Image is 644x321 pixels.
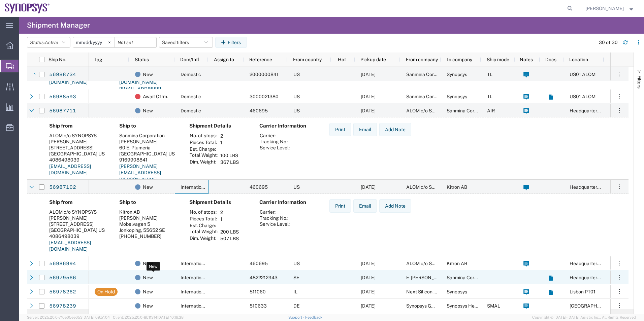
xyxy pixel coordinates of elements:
[189,139,218,146] th: Pieces Total:
[250,261,268,266] span: 460695
[119,164,161,189] a: [PERSON_NAME][EMAIL_ADDRESS][PERSON_NAME][DOMAIN_NAME]
[119,123,179,129] h4: Ship to
[570,275,613,280] span: Headquarters USSV
[49,240,91,252] a: [EMAIL_ADDRESS][DOMAIN_NAME]
[97,288,115,296] div: On Hold
[610,94,629,99] span: Sanmina
[181,275,208,280] span: International
[218,209,241,216] td: 2
[406,289,442,294] span: Next Silicon LTD
[143,299,153,313] span: New
[189,159,218,166] th: Dim. Weight:
[487,72,492,77] span: TL
[249,57,272,62] span: Reference
[520,57,533,62] span: Notes
[293,57,322,62] span: From country
[379,123,411,136] button: Add Note
[49,287,76,297] a: 56978262
[49,123,108,129] h4: Ship from
[49,164,91,176] a: [EMAIL_ADDRESS][DOMAIN_NAME]
[94,57,102,62] span: Tag
[610,72,629,77] span: Sanmina
[49,273,76,283] a: 56979566
[250,72,279,77] span: 2000000841
[119,145,179,151] div: 60 E. Plumeria
[532,315,636,320] span: Copyright © [DATE]-[DATE] Agistix Inc., All Rights Reserved
[406,72,452,77] span: Sanmina Corporation
[293,94,300,99] span: US
[447,72,467,77] span: Synopsys
[361,184,376,190] span: 09/30/2025
[447,94,467,99] span: Synopsys
[293,275,299,280] span: SE
[218,152,241,159] td: 100 LBS
[218,159,241,166] td: 367 LBS
[293,72,300,77] span: US
[406,57,438,62] span: From company
[143,67,153,81] span: New
[119,221,179,227] div: Mobelvagen 5
[447,289,467,294] span: Synopsys
[159,37,213,48] button: Saved filters
[49,199,108,205] h4: Ship from
[406,261,454,266] span: ALOM c/o SYNOPSYS
[487,94,492,99] span: TL
[585,4,635,12] button: [PERSON_NAME]
[181,303,208,309] span: International
[637,75,642,88] span: Filters
[83,315,110,319] span: [DATE] 09:51:04
[157,315,184,319] span: [DATE] 10:16:38
[49,133,108,139] div: ALOM c/o SYNOPSYS
[305,315,322,319] a: Feedback
[293,108,300,113] span: US
[143,180,153,194] span: New
[361,72,376,77] span: 09/30/2025
[143,104,153,118] span: New
[143,256,153,271] span: New
[293,261,300,266] span: US
[361,275,376,280] span: 09/30/2025
[250,289,266,294] span: 511060
[49,221,108,227] div: [STREET_ADDRESS]
[570,261,613,266] span: Headquarters USSV
[259,199,313,205] h4: Carrier Information
[288,315,305,319] a: Support
[119,215,179,221] div: [PERSON_NAME]
[189,123,249,129] h4: Shipment Details
[180,57,199,62] span: Dom/Intl
[250,108,268,113] span: 460695
[447,303,512,309] span: Synopsys Headquarters USSV
[293,184,300,190] span: US
[487,303,500,309] span: SMAL
[338,57,346,62] span: Hot
[446,57,472,62] span: To company
[49,69,76,80] a: 56988734
[406,108,454,113] span: ALOM c/o SYNOPSYS
[49,92,76,102] a: 56988593
[119,209,179,215] div: Kitron AB
[218,133,241,139] td: 2
[181,184,208,190] span: International
[218,228,241,235] td: 200 LBS
[49,209,108,215] div: ALOM c/o SYNOPSYS
[570,289,595,294] span: Lisbon PT01
[189,133,218,139] th: No. of stops:
[361,108,376,113] span: 09/30/2025
[119,157,179,163] div: 9169908841
[218,139,241,146] td: 1
[406,94,452,99] span: Sanmina Corporation
[27,37,70,48] button: Status:Active
[570,108,613,113] span: Headquarters USSV
[293,303,300,309] span: DE
[361,261,376,266] span: 09/30/2025
[49,227,108,233] div: [GEOGRAPHIC_DATA] US
[259,133,290,139] th: Carrier:
[181,289,208,294] span: International
[250,303,267,309] span: 510633
[218,216,241,222] td: 1
[215,37,247,48] button: Filters
[487,57,509,62] span: Ship mode
[189,216,218,222] th: Pieces Total:
[189,235,218,242] th: Dim. Weight:
[259,139,290,145] th: Tracking No.:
